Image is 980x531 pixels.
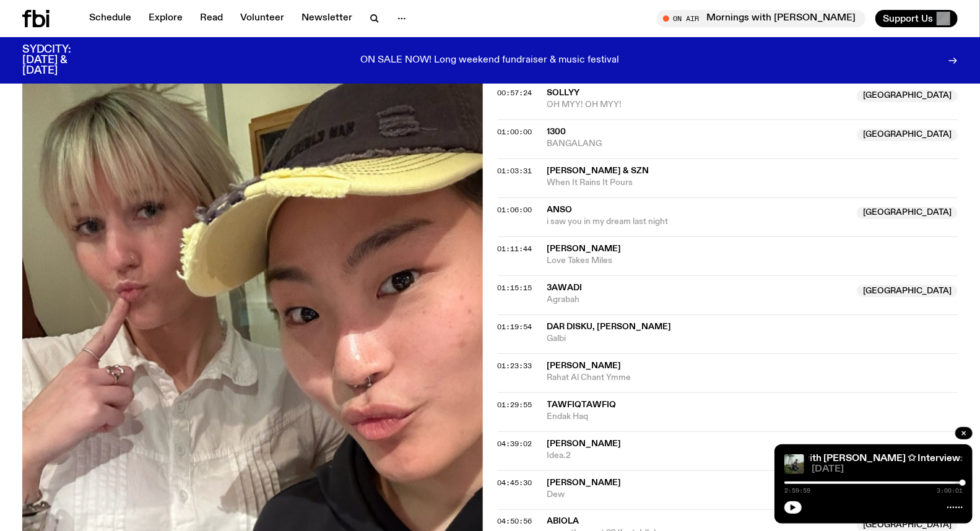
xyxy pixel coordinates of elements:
span: SOLLYY [547,88,580,97]
img: Rich Brian sits on playground equipment pensively, feeling ethereal in a misty setting [784,454,804,474]
span: When It Rains It Pours [547,177,958,189]
span: 01:19:54 [498,322,532,332]
button: 04:45:30 [498,480,532,486]
span: 01:23:33 [498,361,532,371]
span: [PERSON_NAME] [547,439,622,448]
a: Explore [141,10,190,27]
span: 2:59:59 [784,488,810,494]
span: Dew [547,489,850,501]
span: [GEOGRAPHIC_DATA] [857,90,958,102]
span: [GEOGRAPHIC_DATA] [857,129,958,141]
span: 01:15:15 [498,283,532,293]
span: 01:03:31 [498,166,532,176]
span: Rahat Al Chant Ymme [547,372,958,384]
span: 3:00:01 [937,488,963,494]
span: Abiola [547,517,579,526]
button: On AirMornings with [PERSON_NAME] [657,10,865,27]
span: 01:11:44 [498,244,532,254]
a: Volunteer [233,10,292,27]
button: 01:29:55 [498,402,532,408]
button: 01:06:00 [498,207,532,214]
button: 01:19:54 [498,324,532,330]
span: [PERSON_NAME] [547,244,622,253]
span: Agrabah [547,294,850,306]
span: 04:45:30 [498,478,532,488]
span: i saw you in my dream last night [547,216,850,228]
p: ON SALE NOW! Long weekend fundraiser & music festival [361,55,620,66]
span: Endak Haq [547,411,958,423]
button: 00:57:24 [498,90,532,97]
span: Galbi [547,333,958,345]
span: 1300 [547,127,566,136]
button: Support Us [875,10,958,27]
span: [PERSON_NAME] [547,478,622,487]
span: 00:57:24 [498,88,532,98]
span: AnSo [547,205,573,214]
button: 01:03:31 [498,168,532,175]
span: [PERSON_NAME] [547,361,622,370]
button: 04:39:02 [498,441,532,447]
span: Idea.2 [547,450,958,462]
span: [GEOGRAPHIC_DATA] [857,207,958,219]
a: Schedule [82,10,139,27]
span: 04:50:56 [498,517,532,527]
span: Dar Disku, [PERSON_NAME] [547,322,672,331]
a: Newsletter [294,10,360,27]
span: OH MYY! OH MYY! [547,99,850,111]
span: [DATE] [812,465,963,474]
span: BANGALANG [547,138,850,150]
span: TawfiqTawfiq [547,400,617,409]
span: 3awadi [547,283,583,292]
span: 01:29:55 [498,400,532,410]
button: 01:23:33 [498,363,532,369]
button: 04:50:56 [498,519,532,525]
span: 01:00:00 [498,127,532,137]
a: Read [193,10,230,27]
span: 01:06:00 [498,205,532,215]
span: 04:39:02 [498,439,532,449]
button: 01:11:44 [498,246,532,253]
h3: SYDCITY: [DATE] & [DATE] [22,45,102,76]
span: [GEOGRAPHIC_DATA] [857,519,958,531]
button: 01:15:15 [498,285,532,291]
span: Support Us [883,13,933,24]
button: 01:00:00 [498,129,532,136]
span: [GEOGRAPHIC_DATA] [857,285,958,297]
span: [PERSON_NAME] & SZN [547,166,649,175]
span: Love Takes Miles [547,255,958,267]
